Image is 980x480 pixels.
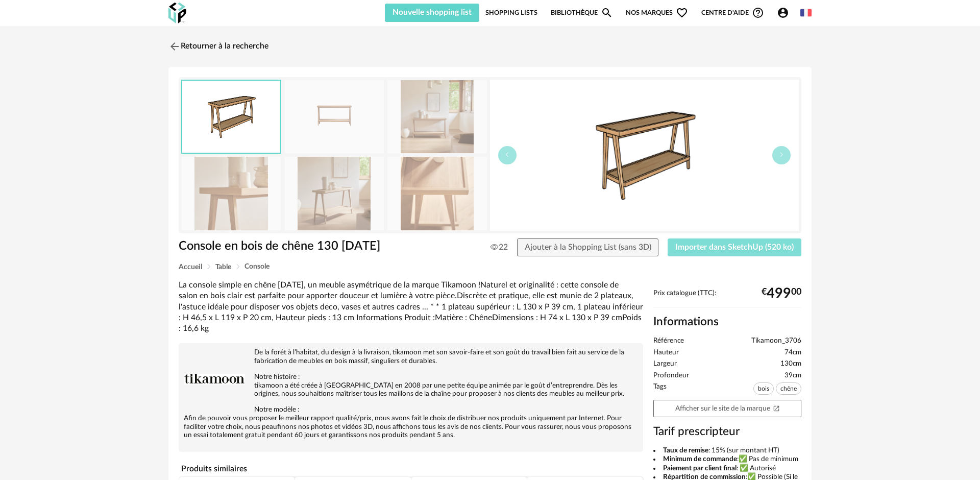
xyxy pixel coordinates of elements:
[663,455,737,463] b: Minimum de commande
[182,157,281,230] img: console-en-chene-massif-pola-3706
[601,7,613,19] span: Magnify icon
[387,80,486,153] img: console-en-chene-massif-pola-3706
[653,371,689,380] span: Profondeur
[675,243,794,251] span: Importer dans SketchUp (520 ko)
[626,4,688,22] span: Nos marques
[653,446,801,455] li: : 15% (sur montant HT)
[179,461,643,476] h4: Produits similaires
[676,7,688,19] span: Heart Outline icon
[653,455,801,464] li: :✅ Pas de minimum
[653,464,801,473] li: : ✅ Autorisé
[762,290,801,298] div: € 00
[525,243,651,251] span: Ajouter à la Shopping List (sans 3D)
[653,289,801,308] div: Prix catalogue (TTC):
[653,382,667,397] span: Tags
[653,337,684,346] span: Référence
[385,4,479,22] button: Nouvelle shopping list
[387,157,486,230] img: console-en-chene-massif-pola-3706
[776,382,801,395] span: chêne
[490,80,799,231] img: thumbnail.png
[653,348,679,357] span: Hauteur
[179,280,643,334] div: La console simple en chêne [DATE], un meuble asymétrique de la marque Tikamoon !Naturel et origin...
[244,263,269,270] span: Console
[653,315,801,329] h2: Informations
[752,7,764,19] span: Help Circle Outline icon
[179,263,202,271] span: Accueil
[179,263,801,271] div: Breadcrumb
[184,373,638,399] p: Notre histoire : tikamoon a été créée à [GEOGRAPHIC_DATA] en 2008 par une petite équipe animée pa...
[179,238,432,254] h1: Console en bois de chêne 130 [DATE]
[751,337,801,346] span: Tikamoon_3706
[551,4,613,22] a: BibliothèqueMagnify icon
[785,371,801,380] span: 39cm
[785,348,801,357] span: 74cm
[780,359,801,369] span: 130cm
[182,81,280,153] img: thumbnail.png
[517,238,659,257] button: Ajouter à la Shopping List (sans 3D)
[663,465,737,472] b: Paiement par client final
[653,400,801,418] a: Afficher sur le site de la marqueOpen In New icon
[393,8,472,16] span: Nouvelle shopping list
[184,348,638,366] p: De la forêt à l’habitat, du design à la livraison, tikamoon met son savoir-faire et son goût du t...
[168,40,181,53] img: svg+xml;base64,PHN2ZyB3aWR0aD0iMjQiIGhlaWdodD0iMjQiIHZpZXdCb3g9IjAgMCAyNCAyNCIgZmlsbD0ibm9uZSIgeG...
[285,157,384,230] img: console-en-chene-massif-pola-3706
[653,424,801,439] h3: Tarif prescripteur
[168,3,186,23] img: OXP
[184,405,638,440] p: Notre modèle : Afin de pouvoir vous proposer le meilleur rapport qualité/prix, nous avons fait le...
[668,238,801,257] button: Importer dans SketchUp (520 ko)
[168,35,268,58] a: Retourner à la recherche
[777,7,789,19] span: Account Circle icon
[285,80,384,153] img: console-en-chene-massif-pola-3706
[753,382,774,395] span: bois
[663,447,708,454] b: Taux de remise
[653,359,677,369] span: Largeur
[485,4,537,22] a: Shopping Lists
[777,7,794,19] span: Account Circle icon
[773,404,780,412] span: Open In New icon
[184,348,245,410] img: brand logo
[767,290,791,298] span: 499
[701,7,764,19] span: Centre d'aideHelp Circle Outline icon
[215,263,231,271] span: Table
[491,242,508,252] span: 22
[800,7,812,18] img: fr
